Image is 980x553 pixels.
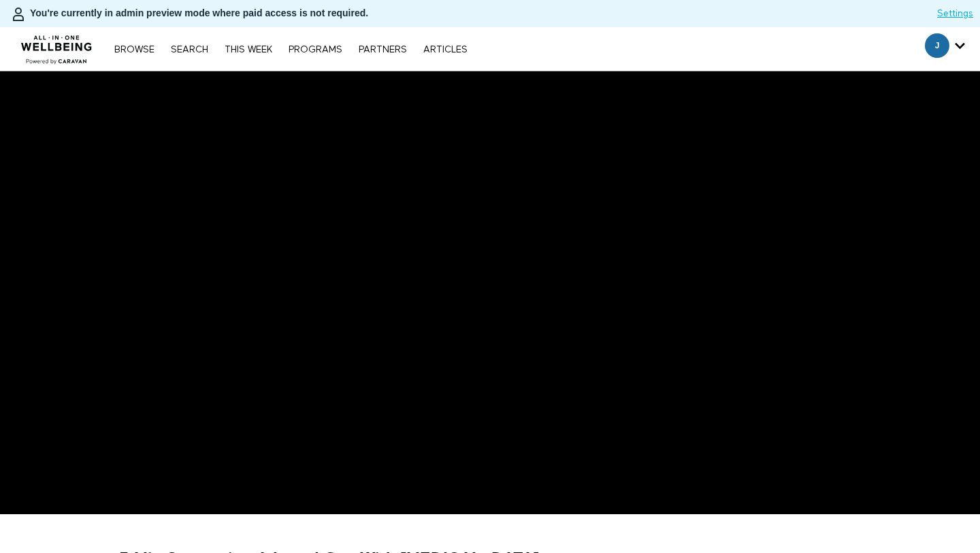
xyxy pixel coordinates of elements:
[352,45,414,54] a: PARTNERS
[108,45,161,54] a: Browse
[937,7,973,20] a: Settings
[164,45,215,54] a: Search
[218,45,279,54] a: THIS WEEK
[282,45,349,54] a: PROGRAMS
[416,45,474,54] a: ARTICLES
[108,42,474,56] nav: Primary
[10,6,27,22] img: person-bdfc0eaa9744423c596e6e1c01710c89950b1dff7c83b5d61d716cfd8139584f.svg
[16,25,98,66] img: CARAVAN
[915,27,975,71] div: Secondary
